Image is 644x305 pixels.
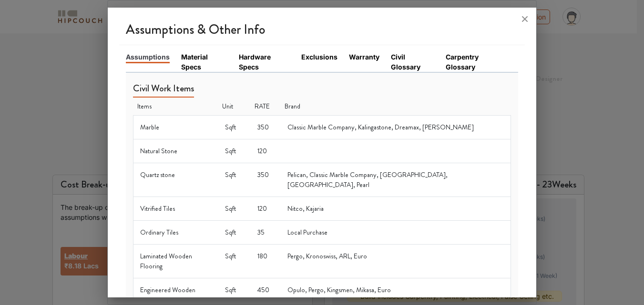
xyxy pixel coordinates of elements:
a: Exclusions [301,52,337,62]
a: Material Specs [181,52,227,72]
td: Laminated Wooden Flooring [133,244,219,278]
td: 120 [251,197,281,220]
td: Pelican, Classic Marble Company, [GEOGRAPHIC_DATA], [GEOGRAPHIC_DATA], Pearl [281,163,511,197]
td: 350 [251,115,281,139]
td: Classic Marble Company, Kalingastone, Dreamax, [PERSON_NAME] [281,115,511,139]
th: Items [133,98,219,116]
td: Local Purchase [281,220,511,244]
th: Unit [218,98,250,116]
h5: Civil Work Items [133,83,194,98]
a: Carpentry Glossary [446,52,507,72]
a: Civil Glossary [391,52,434,72]
td: Pergo, Kronoswiss, ARL, Euro [281,244,511,278]
td: Sqft [218,244,250,278]
a: Assumptions [126,52,170,63]
td: 350 [251,163,281,197]
td: Sqft [218,139,250,163]
a: Warranty [349,52,379,62]
td: Marble [133,115,219,139]
td: Nitco, Kajaria [281,197,511,220]
td: 120 [251,139,281,163]
td: Natural Stone [133,139,219,163]
td: Quartz stone [133,163,219,197]
td: Sqft [218,163,250,197]
td: Vitrified Tiles [133,197,219,220]
td: Ordinary Tiles [133,220,219,244]
td: 180 [251,244,281,278]
a: Hardware Specs [239,52,290,72]
td: Sqft [218,115,250,139]
th: RATE [251,98,281,116]
td: 35 [251,220,281,244]
td: Sqft [218,197,250,220]
th: Brand [281,98,511,116]
td: Sqft [218,220,250,244]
